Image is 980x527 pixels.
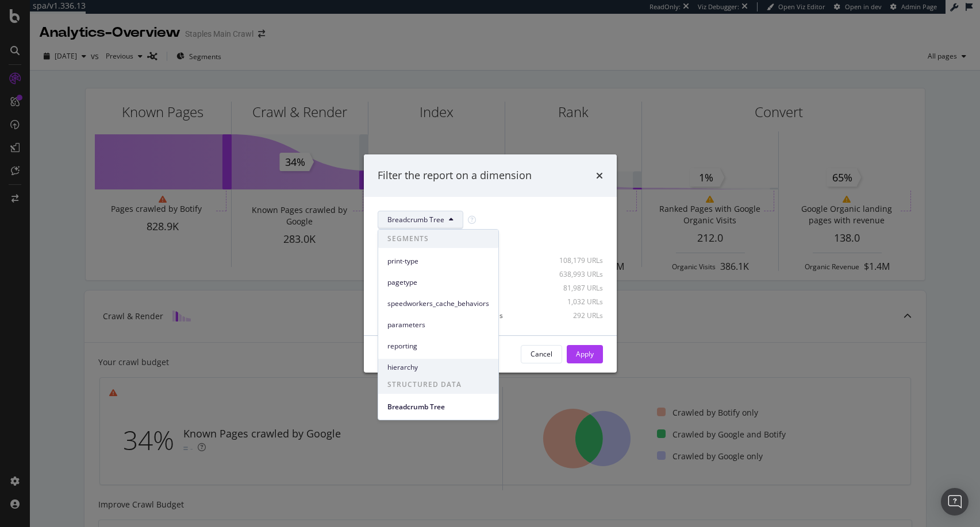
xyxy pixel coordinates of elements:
span: SEGMENTS [378,230,498,248]
span: pagetype [387,277,489,288]
button: Apply [567,345,603,363]
div: modal [364,154,617,373]
div: times [596,168,603,183]
div: Apply [576,349,594,359]
button: Cancel [521,345,562,363]
div: Open Intercom Messenger [941,488,969,516]
span: Breadcrumb Tree [387,215,444,224]
span: print-type [387,256,489,266]
span: speedworkers_cache_behaviors [387,299,489,309]
span: parameters [387,320,489,330]
div: 108,179 URLs [547,255,603,265]
div: 638,993 URLs [547,269,603,279]
div: 81,987 URLs [547,283,603,293]
span: hierarchy [387,362,489,373]
span: reporting [387,341,489,351]
div: 292 URLs [547,311,603,320]
span: STRUCTURED DATA [378,375,498,394]
span: Breadcrumb Tree [387,402,489,412]
div: Cancel [531,349,552,359]
button: Breadcrumb Tree [378,211,463,229]
div: 1,032 URLs [547,297,603,307]
div: Filter the report on a dimension [378,168,532,183]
